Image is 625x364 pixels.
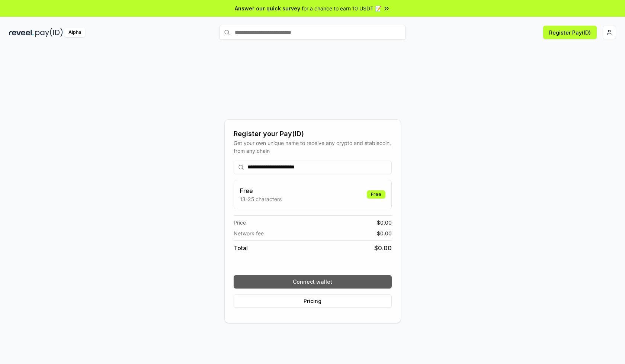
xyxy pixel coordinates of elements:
span: $ 0.00 [374,244,392,252]
span: Network fee [234,229,264,237]
button: Pricing [234,294,392,308]
p: 13-25 characters [240,195,282,203]
span: Answer our quick survey [235,4,300,12]
div: Alpha [64,28,85,37]
span: $ 0.00 [377,229,392,237]
img: pay_id [35,28,63,37]
button: Connect wallet [234,275,392,289]
div: Get your own unique name to receive any crypto and stablecoin, from any chain [234,139,392,155]
h3: Free [240,186,282,195]
span: Price [234,219,246,226]
div: Free [367,190,385,199]
div: Register your Pay(ID) [234,129,392,139]
span: Total [234,244,248,252]
span: $ 0.00 [377,219,392,226]
button: Register Pay(ID) [543,26,597,39]
img: reveel_dark [9,28,34,37]
span: for a chance to earn 10 USDT 📝 [302,4,381,12]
